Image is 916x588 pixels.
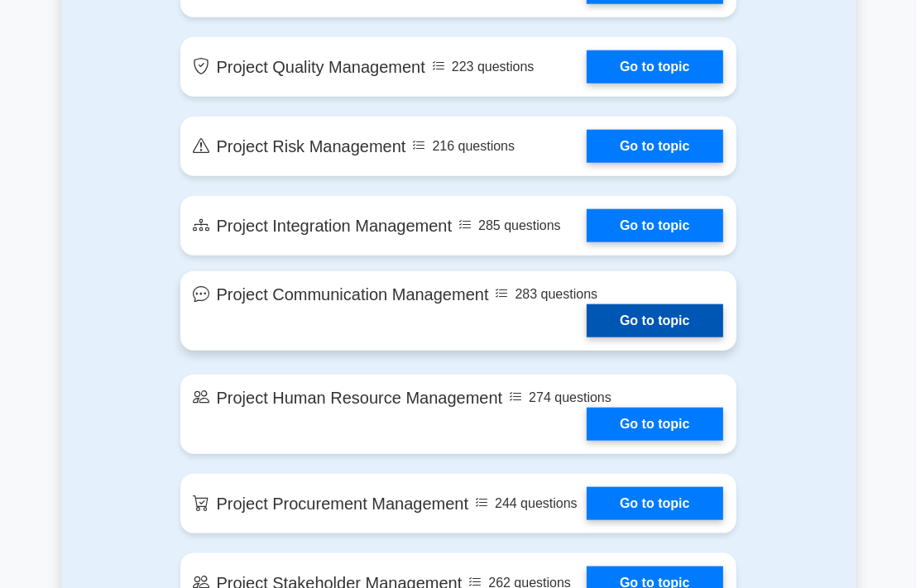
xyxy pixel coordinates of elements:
[587,130,722,163] a: Go to topic
[587,304,722,337] a: Go to topic
[587,487,722,520] a: Go to topic
[587,408,722,441] a: Go to topic
[587,209,722,242] a: Go to topic
[587,50,722,84] a: Go to topic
